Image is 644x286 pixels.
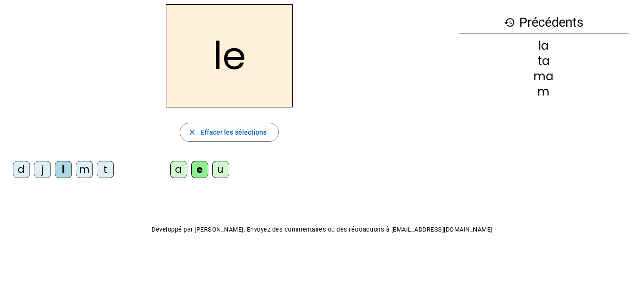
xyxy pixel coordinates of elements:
h2: le [166,4,293,107]
div: j [34,161,51,178]
span: Effacer les sélections [200,127,266,138]
h3: Précédents [459,12,629,33]
div: d [13,161,30,178]
div: m [76,161,93,178]
mat-icon: close [188,128,196,137]
div: e [191,161,208,178]
div: u [212,161,229,178]
button: Effacer les sélections [180,123,278,142]
div: la [459,40,629,52]
div: ma [459,71,629,82]
mat-icon: history [504,17,515,28]
div: m [459,86,629,97]
div: ta [459,55,629,67]
div: a [170,161,187,178]
p: Développé par [PERSON_NAME]. Envoyez des commentaires ou des rétroactions à [EMAIL_ADDRESS][DOMAI... [8,224,636,235]
div: l [55,161,72,178]
div: t [97,161,114,178]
